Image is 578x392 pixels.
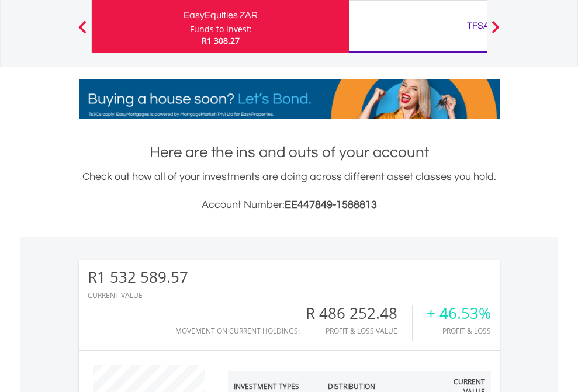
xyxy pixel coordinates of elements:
span: EE447849-1588813 [285,199,377,210]
div: R1 532 589.57 [88,269,188,286]
h3: Account Number: [79,197,500,213]
div: Movement on Current Holdings: [175,327,300,335]
div: Profit & Loss Value [306,327,412,335]
div: Profit & Loss [427,327,491,335]
div: EasyEquities ZAR [99,7,342,23]
button: Previous [71,26,94,38]
div: R 486 252.48 [306,305,412,322]
img: EasyMortage Promotion Banner [79,79,500,119]
div: Funds to invest: [190,23,252,35]
span: R1 308.27 [202,35,240,46]
div: + 46.53% [427,305,491,322]
div: Check out how all of your investments are doing across different asset classes you hold. [79,169,500,213]
div: CURRENT VALUE [88,292,188,299]
h1: Here are the ins and outs of your account [79,142,500,163]
button: Next [484,26,507,38]
div: Distribution [328,381,375,391]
